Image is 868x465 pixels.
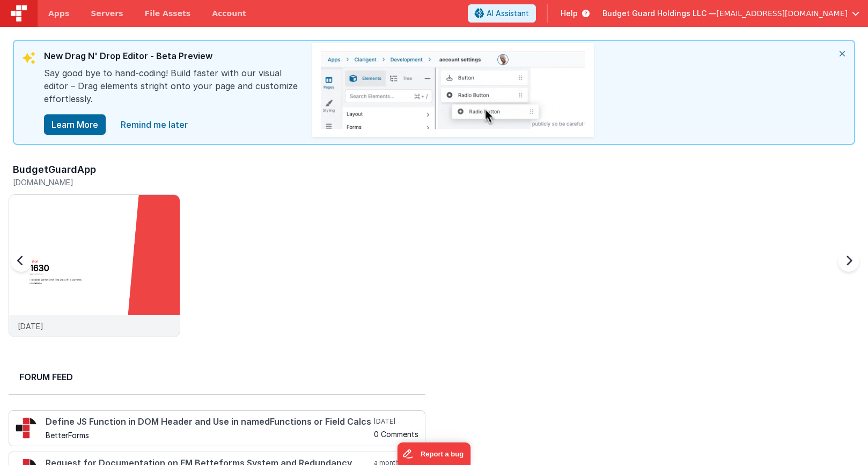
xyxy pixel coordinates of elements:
[468,4,536,23] button: AI Assistant
[44,114,106,135] button: Learn More
[13,164,96,175] h3: BudgetGuardApp
[374,417,418,426] h5: [DATE]
[830,41,854,67] i: close
[91,8,123,19] span: Servers
[9,410,425,446] a: Define JS Function in DOM Header and Use in namedFunctions or Field Calcs BetterForms [DATE] 0 Co...
[114,114,194,135] a: close
[46,431,372,439] h5: BetterForms
[44,67,301,114] div: Say good bye to hand-coding! Build faster with our visual editor – Drag elements stright onto you...
[561,8,578,19] span: Help
[374,430,418,438] h5: 0 Comments
[487,8,529,19] span: AI Assistant
[145,8,191,19] span: File Assets
[16,417,37,439] img: 295_2.png
[716,8,848,19] span: [EMAIL_ADDRESS][DOMAIN_NAME]
[44,49,301,67] div: New Drag N' Drop Editor - Beta Preview
[602,8,859,19] button: Budget Guard Holdings LLC — [EMAIL_ADDRESS][DOMAIN_NAME]
[19,370,415,383] h2: Forum Feed
[13,178,180,186] h5: [DOMAIN_NAME]
[398,442,471,465] iframe: Marker.io feedback button
[602,8,716,19] span: Budget Guard Holdings LLC —
[46,417,372,427] h4: Define JS Function in DOM Header and Use in namedFunctions or Field Calcs
[48,8,69,19] span: Apps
